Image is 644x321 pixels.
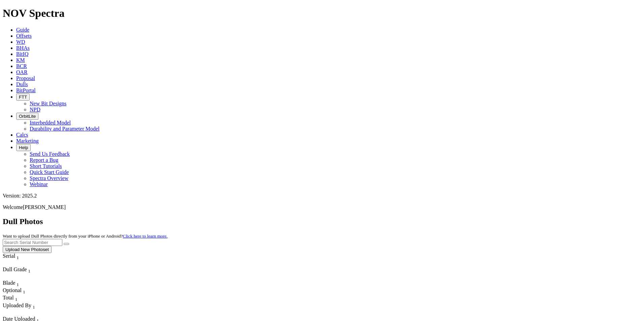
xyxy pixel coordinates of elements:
div: Serial Sort None [3,253,31,260]
a: BCR [16,63,27,69]
a: Calcs [16,132,28,138]
span: Uploaded By [3,302,31,308]
span: FTT [19,95,27,100]
span: Sort None [23,287,25,293]
a: Send Us Feedback [30,151,70,157]
sub: 1 [23,289,25,294]
div: Sort None [3,295,26,302]
sub: 1 [17,282,19,287]
a: BHAs [16,45,30,51]
a: Report a Bug [30,157,58,163]
button: Help [16,144,31,151]
span: Help [19,145,28,150]
span: Sort None [17,280,19,286]
a: Marketing [16,138,39,144]
a: Quick Start Guide [30,169,69,175]
a: Proposal [16,75,35,81]
span: Total [3,295,14,300]
small: Want to upload Dull Photos directly from your iPhone or Android? [3,234,167,239]
p: Welcome [3,204,641,210]
a: BitPortal [16,87,36,93]
span: Sort None [15,295,18,300]
span: Blade [3,280,15,286]
a: Offsets [16,33,32,39]
a: BitIQ [16,51,28,57]
a: Webinar [30,181,48,187]
a: Durability and Parameter Model [30,126,100,132]
button: FTT [16,94,30,101]
div: Sort None [3,266,50,280]
sub: 1 [17,255,19,260]
a: Dulls [16,81,28,87]
sub: 1 [15,297,18,302]
div: Optional Sort None [3,287,26,295]
h2: Dull Photos [3,217,641,226]
div: Column Menu [3,310,66,316]
h1: NOV Spectra [3,7,641,20]
a: KM [16,57,25,63]
span: [PERSON_NAME] [23,204,66,210]
a: Short Tutorials [30,163,62,169]
span: Serial [3,253,15,259]
div: Dull Grade Sort None [3,266,50,274]
input: Search Serial Number [3,239,62,246]
div: Column Menu [3,274,50,280]
div: Sort None [3,302,66,316]
div: Sort None [3,253,31,266]
a: NPD [30,107,40,112]
div: Blade Sort None [3,280,26,287]
sub: 1 [33,305,35,310]
a: WD [16,39,25,45]
a: Interbedded Model [30,120,71,126]
span: Sort None [17,253,19,259]
span: Sort None [28,266,31,272]
a: OAR [16,69,28,75]
a: New Bit Designs [30,101,66,106]
div: Version: 2025.2 [3,193,641,199]
button: Upload New Photoset [3,246,52,253]
span: OrbitLite [19,114,36,119]
div: Uploaded By Sort None [3,302,66,310]
a: Spectra Overview [30,175,68,181]
button: OrbitLite [16,113,38,120]
span: Dull Grade [3,266,27,272]
div: Sort None [3,287,26,295]
span: Optional [3,287,22,293]
span: Sort None [33,302,35,308]
sub: 1 [28,269,31,274]
a: Click here to learn more. [123,234,168,239]
div: Total Sort None [3,295,26,302]
a: Guide [16,27,29,33]
div: Column Menu [3,260,31,266]
div: Sort None [3,280,26,287]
